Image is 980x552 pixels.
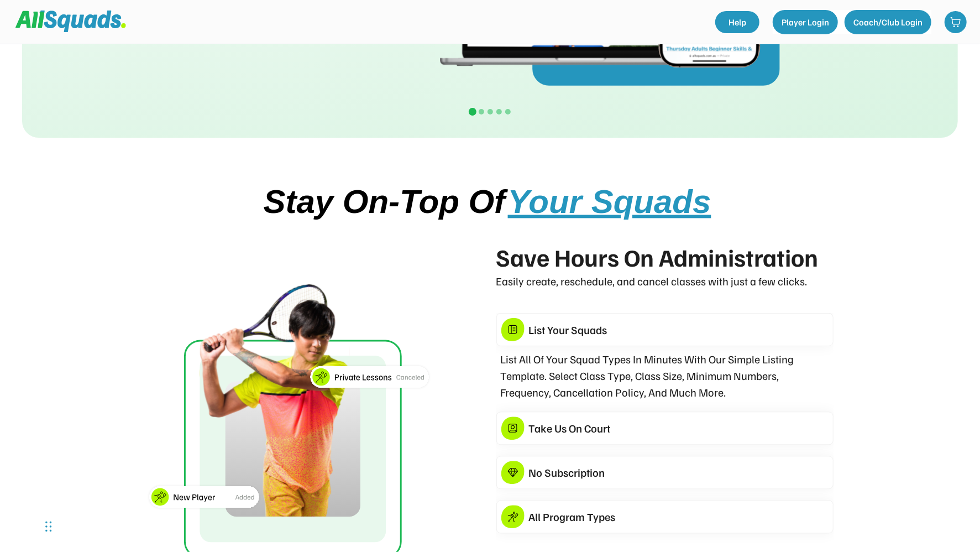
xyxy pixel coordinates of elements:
[529,321,829,338] div: List Your Squads
[950,17,961,28] img: shopping-cart-01%20%281%29.svg
[508,183,711,220] span: Your Squads
[496,275,834,287] div: Easily create, reschedule, and cancel classes with just a few clicks.
[773,10,838,34] button: Player Login
[15,11,126,32] img: Squad%20Logo.svg
[529,508,829,525] div: All Program Types
[501,505,525,528] img: Group%201376156055%20copy%203.svg
[496,244,821,270] div: Save Hours On Administration
[501,318,525,341] img: Group%201376156055.svg
[264,183,506,220] span: Stay On-Top Of
[529,464,829,481] div: No Subscription
[501,416,525,440] img: Group%201376156055%20copy.svg
[529,420,829,436] div: Take Us On Court
[845,10,931,34] button: Coach/Club Login
[715,11,759,33] a: Help
[501,351,829,400] div: List All Of Your Squad Types In Minutes With Our Simple Listing Template. Select Class Type, Clas...
[501,461,525,484] img: Group%201376156055%20copy%202.svg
